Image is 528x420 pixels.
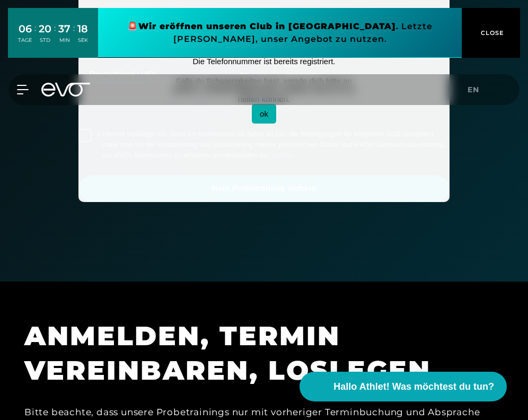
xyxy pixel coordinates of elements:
[77,21,88,37] div: 18
[77,37,88,44] div: SEK
[24,319,501,388] h1: ANMELDEN, TERMIN VEREINBAREN, LOSLEGEN
[18,21,32,37] div: 06
[300,372,507,401] button: Hallo Athlet! Was möchtest du tun?
[468,84,492,96] a: en
[18,37,32,44] div: TAGE
[34,22,36,50] div: :
[39,37,51,44] div: STD
[468,85,479,94] span: en
[58,37,71,44] div: MIN
[462,8,520,58] button: CLOSE
[39,21,51,37] div: 20
[73,22,75,50] div: :
[58,21,71,37] div: 37
[333,380,494,394] span: Hallo Athlet! Was möchtest du tun?
[252,104,276,124] button: ok
[478,28,504,38] span: CLOSE
[54,22,56,50] div: :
